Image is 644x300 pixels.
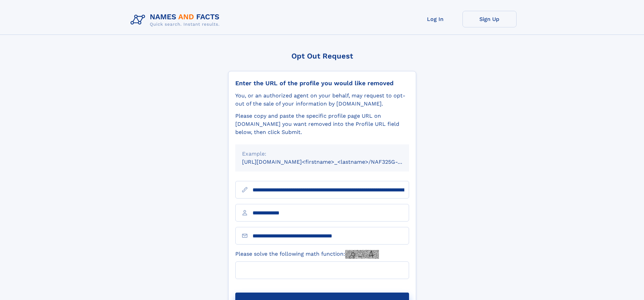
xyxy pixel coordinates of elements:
[462,11,517,27] a: Sign Up
[228,52,416,60] div: Opt Out Request
[408,11,462,27] a: Log In
[242,150,402,158] div: Example:
[128,11,225,29] img: Logo Names and Facts
[242,159,422,165] small: [URL][DOMAIN_NAME]<firstname>_<lastname>/NAF325G-xxxxxxxx
[235,92,409,108] div: You, or an authorized agent on your behalf, may request to opt-out of the sale of your informatio...
[235,112,409,136] div: Please copy and paste the specific profile page URL on [DOMAIN_NAME] you want removed into the Pr...
[235,250,379,259] label: Please solve the following math function:
[235,79,409,87] div: Enter the URL of the profile you would like removed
